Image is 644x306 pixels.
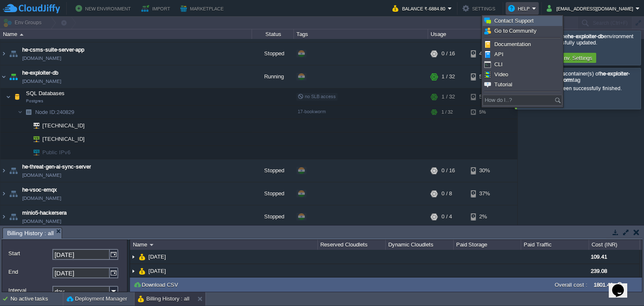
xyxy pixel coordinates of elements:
img: CloudJiffy [3,3,60,14]
span: 240829 [34,109,75,116]
button: Billing History : all [138,295,190,303]
div: Stopped [252,205,294,228]
div: 1 / 32 [441,106,453,119]
img: AMDAwAAAACH5BAEAAAAALAAAAAABAAEAAAICRAEAOw== [6,88,11,105]
span: Redeploy container(s) of to the tag [521,70,630,83]
button: [EMAIL_ADDRESS][DOMAIN_NAME] [547,3,636,13]
span: [DATE] [148,253,167,260]
label: Interval [8,286,52,295]
a: he-exploiter-db [22,69,58,77]
div: Paid Storage [454,240,521,250]
img: AMDAwAAAACH5BAEAAAAALAAAAAABAAEAAAICRAEAOw== [0,42,7,65]
div: 5% [471,106,498,119]
img: AMDAwAAAACH5BAEAAAAALAAAAAABAAEAAAICRAEAOw== [8,182,19,205]
img: AMDAwAAAACH5BAEAAAAALAAAAAABAAEAAAICRAEAOw== [28,119,39,132]
img: AMDAwAAAACH5BAEAAAAALAAAAAABAAEAAAICRAEAOw== [139,250,145,264]
img: AMDAwAAAACH5BAEAAAAALAAAAAABAAEAAAICRAEAOw== [130,250,137,264]
a: Contact Support [483,16,562,26]
a: Go to Community [483,26,562,36]
span: 239.08 [591,268,607,274]
div: 0 / 16 [441,159,455,182]
img: AMDAwAAAACH5BAEAAAAALAAAAAABAAEAAAICRAEAOw== [8,42,19,65]
a: minio5-hackersera [22,209,67,217]
a: Tutorial [483,80,562,89]
img: AMDAwAAAACH5BAEAAAAALAAAAAABAAEAAAICRAEAOw== [139,264,145,278]
button: Settings [462,3,498,13]
span: no SLB access [298,94,336,99]
img: AMDAwAAAACH5BAEAAAAALAAAAAABAAEAAAICRAEAOw== [23,132,28,145]
label: 1801.49 [594,282,613,288]
button: Download CSV [133,281,181,288]
img: AMDAwAAAACH5BAEAAAAALAAAAAABAAEAAAICRAEAOw== [28,146,39,159]
div: Running [252,65,294,88]
div: No active tasks [10,292,63,306]
label: Start [8,249,52,258]
img: AMDAwAAAACH5BAEAAAAALAAAAAABAAEAAAICRAEAOw== [11,88,23,105]
span: SQL Databases [25,90,66,97]
img: AMDAwAAAACH5BAEAAAAALAAAAAABAAEAAAICRAEAOw== [8,205,19,228]
div: 40% [471,42,498,65]
a: Node ID:240829 [34,109,75,116]
div: Stopped [252,42,294,65]
div: Status [252,29,293,39]
button: Deployment Manager [67,295,127,303]
a: Documentation [483,40,562,49]
a: API [483,50,562,59]
img: AMDAwAAAACH5BAEAAAAALAAAAAABAAEAAAICRAEAOw== [20,34,23,36]
span: [TECHNICAL_ID] [42,119,86,132]
span: Public IPv6 [42,146,72,159]
div: 0 / 16 [441,42,455,65]
a: [TECHNICAL_ID] [42,136,86,142]
button: Help [508,3,532,13]
div: 30% [471,159,498,182]
a: he-threat-gen-ai-sync-server [22,163,91,171]
a: [DOMAIN_NAME] [22,217,61,226]
div: Stopped [252,159,294,182]
img: AMDAwAAAACH5BAEAAAAALAAAAAABAAEAAAICRAEAOw== [0,159,7,182]
span: Go to Community [494,28,537,34]
span: [DOMAIN_NAME] [22,54,61,62]
span: 17-bookworm [298,109,326,114]
a: he-csms-suite-server-app [22,46,84,54]
div: 37% [471,182,498,205]
a: he-vsoc-emqx [22,186,57,194]
a: [TECHNICAL_ID] [42,122,86,129]
span: Tutorial [494,81,512,88]
span: Node ID: [35,109,57,115]
span: Video [494,71,508,78]
label: Overall cost : [555,282,587,288]
img: AMDAwAAAACH5BAEAAAAALAAAAAABAAEAAAICRAEAOw== [0,205,7,228]
iframe: chat widget [609,272,636,298]
div: 5% [471,65,498,88]
div: 5% [471,88,498,105]
div: Stopped [252,182,294,205]
span: Postgres [26,99,43,104]
span: Documentation [494,41,531,47]
button: Balance ₹-6884.80 [392,3,448,13]
img: AMDAwAAAACH5BAEAAAAALAAAAAABAAEAAAICRAEAOw== [23,146,28,159]
span: 109.41 [591,254,607,260]
span: Configuration of the environment has been successfully updated. [521,33,634,46]
div: 0 / 4 [441,205,452,228]
img: AMDAwAAAACH5BAEAAAAALAAAAAABAAEAAAICRAEAOw== [18,106,23,119]
span: [TECHNICAL_ID] [42,132,86,145]
div: Paid Traffic [522,240,589,250]
a: Video [483,70,562,79]
label: End [8,267,52,276]
button: Marketplace [180,3,226,13]
div: Name [131,240,317,250]
span: CLI [494,61,503,67]
span: API [494,51,504,57]
div: Tags [294,29,428,39]
img: AMDAwAAAACH5BAEAAAAALAAAAAABAAEAAAICRAEAOw== [8,159,19,182]
a: Public IPv6 [42,149,72,156]
span: [DOMAIN_NAME] [22,194,61,202]
div: Dynamic Cloudlets [386,240,453,250]
img: AMDAwAAAACH5BAEAAAAALAAAAAABAAEAAAICRAEAOw== [23,106,34,119]
span: [DOMAIN_NAME] [22,77,61,86]
span: Contact Support [494,18,534,24]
